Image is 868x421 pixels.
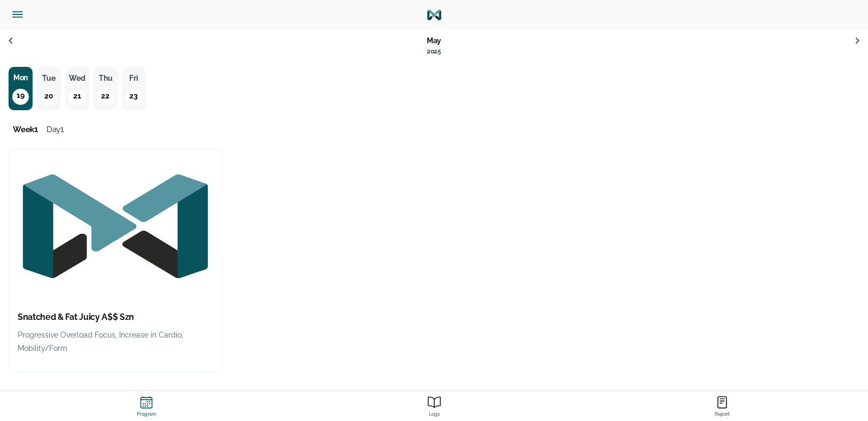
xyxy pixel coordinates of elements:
a: ReportLogs [290,391,578,421]
button: Tue20 [37,67,61,110]
p: 22 [97,89,113,105]
p: 23 [126,89,142,105]
p: Tue [40,72,58,85]
ion-icon: Program [139,395,153,409]
p: May [427,34,441,48]
strong: Program [4,411,288,417]
span: Week 1 [13,125,38,134]
p: Wed [68,72,86,85]
p: 2025 [427,45,441,58]
ion-icon: Report [715,395,729,409]
a: ReportReport [578,391,866,421]
p: 19 [12,89,28,105]
strong: Logs [292,411,576,417]
img: Logo [426,7,442,23]
button: Thu22 [93,67,118,110]
button: Fri23 [122,67,146,110]
span: Day 1 [46,125,64,134]
button: Program ThumbnailSnatched & Fat Juicy A$$ SznProgressive Overload Focus, Increase in Cardio, Mobi... [9,149,222,372]
strong: Report [580,411,864,417]
p: 21 [69,89,85,105]
p: Progressive Overload Focus, Increase in Cardio, Mobility/Form [18,328,213,355]
p: Thu [97,72,114,85]
p: Mon [9,71,33,85]
ion-icon: Report [427,395,441,409]
ion-icon: Side Menu [11,7,25,21]
h2: Snatched & Fat Juicy A$$ Szn [18,312,213,323]
button: Wed21 [65,67,89,110]
img: Program Thumbnail [9,149,222,303]
p: 20 [41,89,57,105]
p: Fri [125,72,143,85]
a: ProgramProgram [2,391,290,421]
